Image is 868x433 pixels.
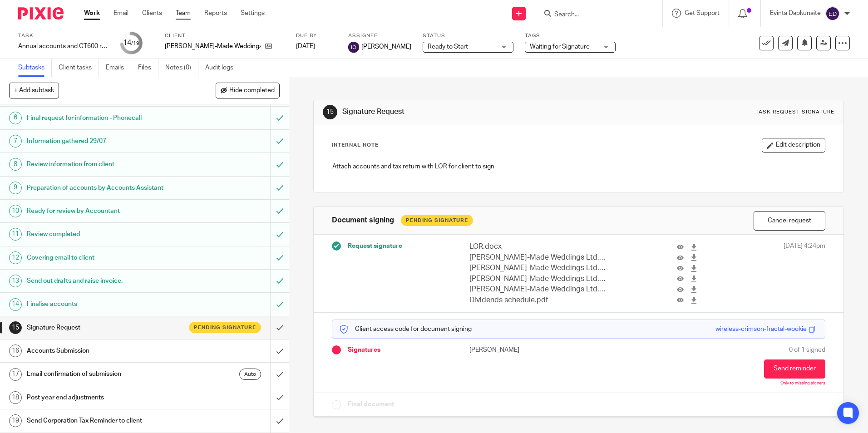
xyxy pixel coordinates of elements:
[84,9,100,18] a: Work
[296,43,315,49] span: [DATE]
[9,321,22,334] div: 15
[27,321,183,335] h1: Signature Request
[9,135,22,148] div: 7
[530,44,590,50] span: Waiting for Signature
[525,32,616,39] label: Tags
[361,42,411,51] span: [PERSON_NAME]
[423,32,513,39] label: Status
[9,414,22,427] div: 19
[27,111,183,125] h1: Final request for information - Phonecall
[27,181,183,195] h1: Preparation of accounts by Accounts Assistant
[241,9,265,18] a: Settings
[18,7,64,20] img: Pixie
[18,32,109,39] label: Task
[685,10,720,16] span: Get Support
[332,162,824,171] p: Attach accounts and tax return with LOR for client to sign
[715,325,807,334] div: wireless-crimson-fractal-wookie
[165,32,285,39] label: Client
[27,391,183,404] h1: Post year end adjustments
[239,369,261,380] div: Auto
[165,42,261,51] p: [PERSON_NAME]-Made Weddings Ltd
[27,414,183,428] h1: Send Corporation Tax Reminder to client
[9,344,22,357] div: 16
[27,204,183,218] h1: Ready for review by Accountant
[176,9,191,18] a: Team
[229,87,275,94] span: Hide completed
[165,59,198,77] a: Notes (0)
[348,241,402,251] span: Request signature
[825,6,840,21] img: svg%3E
[123,38,139,48] div: 14
[9,391,22,404] div: 18
[27,344,183,358] h1: Accounts Submission
[9,251,22,264] div: 12
[27,134,183,148] h1: Information gathered 29/07
[332,216,394,225] h1: Document signing
[9,112,22,124] div: 6
[9,158,22,171] div: 8
[342,107,598,117] h1: Signature Request
[469,345,578,354] p: [PERSON_NAME]
[9,83,59,98] button: + Add subtask
[469,263,606,273] p: [PERSON_NAME]-Made Weddings Ltd. - Filleted Accounts - [DATE].pdf
[348,32,411,39] label: Assignee
[27,297,183,311] h1: Finalise accounts
[469,295,606,305] p: Dividends schedule.pdf
[131,41,139,46] small: /19
[770,9,821,18] p: Evinta Dapkunaite
[754,211,825,231] button: Cancel request
[762,138,825,153] button: Edit description
[138,59,158,77] a: Files
[113,9,128,18] a: Email
[9,298,22,311] div: 14
[106,59,131,77] a: Emails
[27,157,183,171] h1: Review information from client
[428,44,468,50] span: Ready to Start
[18,42,109,51] div: Annual accounts and CT600 return - NON BOOKKEEPING CLIENTS
[401,215,473,226] div: Pending Signature
[9,182,22,194] div: 9
[9,228,22,241] div: 11
[205,59,240,77] a: Audit logs
[27,227,183,241] h1: Review completed
[764,359,825,379] button: Send reminder
[9,205,22,217] div: 10
[18,59,52,77] a: Subtasks
[553,11,635,19] input: Search
[216,83,280,98] button: Hide completed
[27,274,183,288] h1: Send out drafts and raise invoice.
[755,108,834,116] div: Task request signature
[469,252,606,263] p: [PERSON_NAME]-Made Weddings Ltd. - Accounts - [DATE].pdf
[469,274,606,284] p: [PERSON_NAME]-Made Weddings Ltd. - Tax Return [DATE].pdf
[348,400,394,409] span: Final document
[194,324,256,331] span: Pending signature
[339,325,472,334] p: Client access code for document signing
[469,241,606,252] p: LOR.docx
[469,284,606,295] p: [PERSON_NAME]-Made Weddings Ltd. Tax Computation [DATE].pdf
[296,32,337,39] label: Due by
[348,42,359,53] img: svg%3E
[348,345,380,354] span: Signatures
[27,367,183,381] h1: Email confirmation of submission
[9,275,22,287] div: 13
[27,251,183,265] h1: Covering email to client
[789,345,825,354] span: 0 of 1 signed
[142,9,162,18] a: Clients
[204,9,227,18] a: Reports
[332,142,379,149] p: Internal Note
[59,59,99,77] a: Client tasks
[9,368,22,381] div: 17
[780,381,825,386] p: Only to missing signers
[784,241,825,305] span: [DATE] 4:24pm
[323,105,337,119] div: 15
